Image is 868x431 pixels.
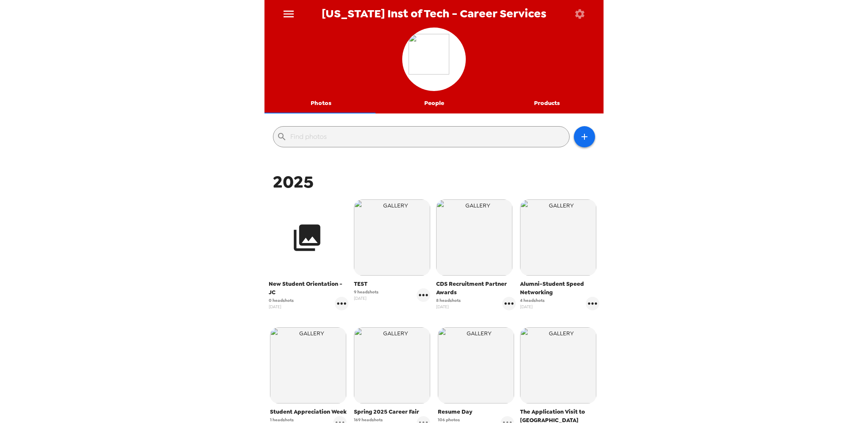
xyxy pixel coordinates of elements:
[270,417,294,423] span: 1 headshots
[264,93,378,113] button: Photos
[490,93,604,113] button: Products
[520,408,600,425] span: The Application Visit to [GEOGRAPHIC_DATA]
[436,199,512,276] img: gallery
[438,327,514,403] img: gallery
[333,416,347,430] button: gallery menu
[502,297,516,310] button: gallery menu
[438,408,514,416] span: Resume Day
[586,297,599,310] button: gallery menu
[520,199,596,276] img: gallery
[436,304,461,310] span: [DATE]
[354,327,430,403] img: gallery
[436,280,516,297] span: CDS Recruitment Partner Awards
[354,417,383,423] span: 169 headshots
[520,304,545,310] span: [DATE]
[335,297,348,310] button: gallery menu
[417,288,430,302] button: gallery menu
[378,93,491,113] button: People
[354,295,378,301] span: [DATE]
[409,34,459,85] img: org logo
[417,416,430,430] button: gallery menu
[290,130,566,144] input: Find photos
[438,417,460,423] span: 106 photos
[520,327,596,403] img: gallery
[273,171,314,193] span: 2025
[322,8,546,19] span: [US_STATE] Inst of Tech - Career Services
[520,297,545,304] span: 4 headshots
[269,280,348,297] span: New Student Orientation - JC
[270,408,347,416] span: Student Appreciation Week
[354,280,430,288] span: TEST
[354,199,430,276] img: gallery
[520,280,600,297] span: Alumni-Student Speed Networking
[269,297,294,304] span: 0 headshots
[354,289,378,295] span: 9 headshots
[501,416,514,430] button: gallery menu
[436,297,461,304] span: 8 headshots
[269,304,294,310] span: [DATE]
[270,327,346,403] img: gallery
[354,408,430,416] span: Spring 2025 Career Fair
